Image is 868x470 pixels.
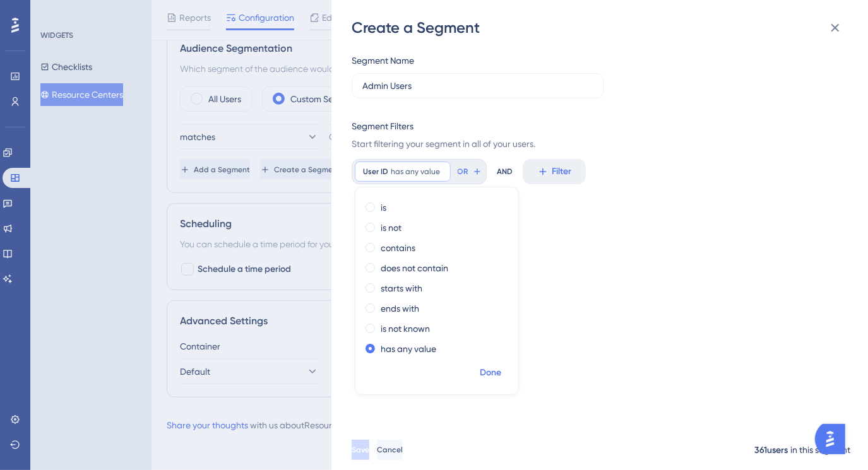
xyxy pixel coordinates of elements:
div: AND [497,159,513,184]
div: Segment Name [352,53,414,68]
iframe: UserGuiding AI Assistant Launcher [815,420,853,458]
button: Done [473,361,508,384]
span: Filter [552,164,572,179]
button: Save [352,440,369,460]
div: 361 users [754,443,788,458]
span: has any value [391,167,440,177]
label: contains [381,240,415,256]
label: is not known [381,321,430,336]
span: OR [458,167,468,177]
span: Start filtering your segment in all of your users. [352,136,840,151]
span: Cancel [377,445,403,455]
label: has any value [381,341,436,356]
div: Create a Segment [352,18,850,38]
div: Segment Filters [352,119,413,134]
span: Save [352,445,369,455]
div: in this segment [790,442,850,457]
span: Done [480,365,501,380]
label: does not contain [381,261,448,276]
input: Segment Name [362,79,593,93]
label: starts with [381,281,422,296]
button: OR [456,162,484,182]
label: is not [381,220,401,235]
label: is [381,200,386,215]
span: User ID [363,167,388,177]
button: Filter [523,159,586,184]
label: ends with [381,301,419,316]
button: Cancel [377,440,403,460]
